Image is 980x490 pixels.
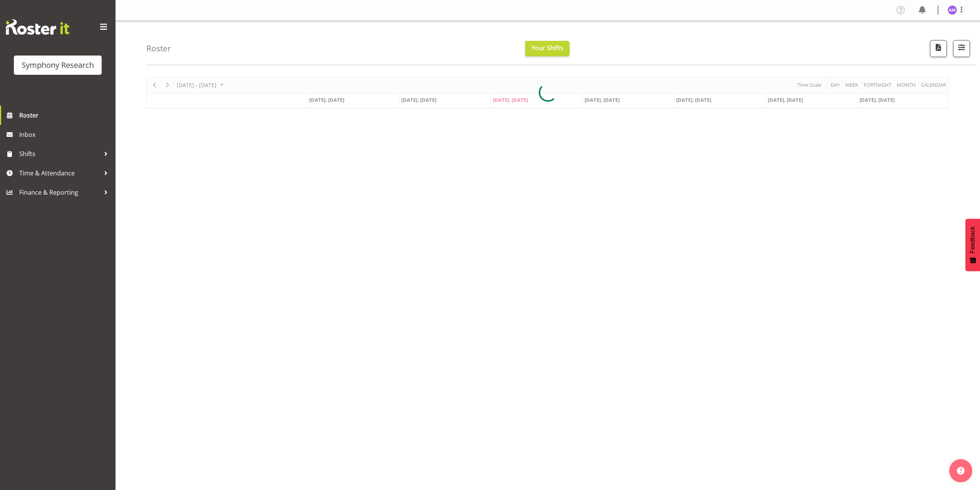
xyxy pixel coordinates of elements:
[19,109,112,121] span: Roster
[525,41,570,56] button: Your Shifts
[22,59,94,71] div: Symphony Research
[19,187,100,198] span: Finance & Reporting
[19,129,112,140] span: Inbox
[948,5,957,15] img: amal-makan1835.jpg
[6,19,69,35] img: Rosterit website logo
[19,167,100,179] span: Time & Attendance
[957,467,965,475] img: help-xxl-2.png
[531,44,563,52] span: Your Shifts
[19,148,100,160] span: Shifts
[965,219,980,271] button: Feedback - Show survey
[146,44,171,53] h4: Roster
[930,40,947,57] button: Download a PDF of the roster according to the set date range.
[953,40,970,57] button: Filter Shifts
[969,226,976,253] span: Feedback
